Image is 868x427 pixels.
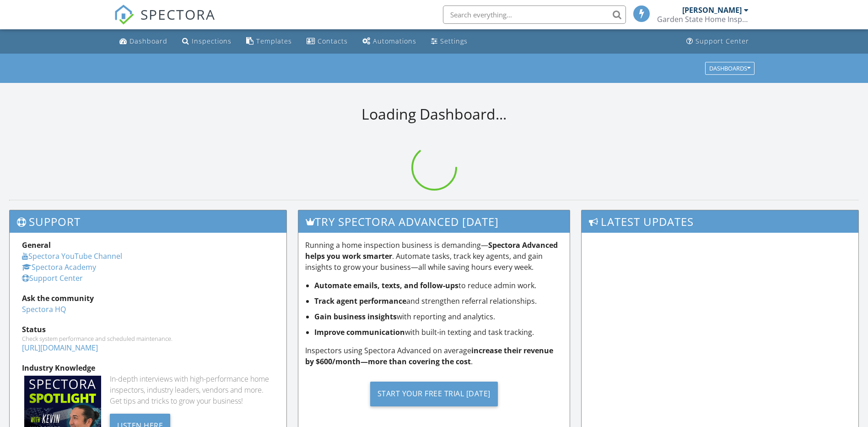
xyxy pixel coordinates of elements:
[116,33,171,50] a: Dashboard
[314,280,563,291] li: to reduce admin work.
[682,5,742,15] div: [PERSON_NAME]
[314,280,458,290] strong: Automate emails, texts, and follow-ups
[318,37,348,45] div: Contacts
[243,33,296,50] a: Templates
[305,345,553,367] strong: increase their revenue by $600/month—more than covering the cost
[22,262,96,272] a: Spectora Academy
[709,65,750,71] div: Dashboards
[373,37,416,45] div: Automations
[129,37,167,45] div: Dashboard
[314,311,563,322] li: with reporting and analytics.
[22,335,274,342] div: Check system performance and scheduled maintenance.
[114,12,216,32] a: SPECTORA
[110,373,274,406] div: In-depth interviews with high-performance home inspectors, industry leaders, vendors and more. Ge...
[140,5,216,24] span: SPECTORA
[427,33,471,50] a: Settings
[359,33,420,50] a: Automations (Basic)
[114,5,134,25] img: The Best Home Inspection Software - Spectora
[443,5,626,24] input: Search everything...
[22,293,274,304] div: Ask the community
[695,37,749,45] div: Support Center
[256,37,292,45] div: Templates
[22,251,122,261] a: Spectora YouTube Channel
[22,273,83,283] a: Support Center
[582,210,858,233] h3: Latest Updates
[314,296,563,307] li: and strengthen referral relationships.
[314,312,397,322] strong: Gain business insights
[22,362,274,373] div: Industry Knowledge
[22,324,274,335] div: Status
[314,327,405,337] strong: Improve communication
[298,210,570,233] h3: Try spectora advanced [DATE]
[440,37,468,45] div: Settings
[10,210,286,233] h3: Support
[657,15,749,24] div: Garden State Home Inspectors, LLC
[192,37,232,45] div: Inspections
[305,374,563,413] a: Start Your Free Trial [DATE]
[370,382,498,406] div: Start Your Free Trial [DATE]
[178,33,235,50] a: Inspections
[303,33,351,50] a: Contacts
[22,304,66,314] a: Spectora HQ
[314,296,406,306] strong: Track agent performance
[305,345,563,367] p: Inspectors using Spectora Advanced on average .
[22,343,98,353] a: [URL][DOMAIN_NAME]
[683,33,753,50] a: Support Center
[305,240,563,273] p: Running a home inspection business is demanding— . Automate tasks, track key agents, and gain ins...
[305,240,558,261] strong: Spectora Advanced helps you work smarter
[22,240,51,250] strong: General
[314,327,563,338] li: with built-in texting and task tracking.
[705,62,755,75] button: Dashboards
